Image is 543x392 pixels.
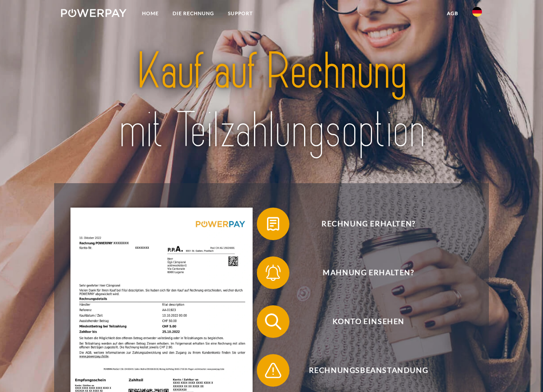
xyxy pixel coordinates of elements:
[263,311,283,332] img: qb_search.svg
[269,354,468,387] span: Rechnungsbeanstandung
[135,6,166,21] a: Home
[257,208,469,240] button: Rechnung erhalten?
[269,208,468,240] span: Rechnung erhalten?
[510,359,536,385] iframe: Schaltfläche zum Öffnen des Messaging-Fensters
[257,256,469,289] button: Mahnung erhalten?
[472,7,482,17] img: de
[263,263,283,283] img: qb_bell.svg
[166,6,221,21] a: DIE RECHNUNG
[269,256,468,289] span: Mahnung erhalten?
[263,360,283,381] img: qb_warning.svg
[82,39,461,163] img: title-powerpay_de.svg
[257,354,469,387] button: Rechnungsbeanstandung
[61,9,127,17] img: logo-powerpay-white.svg
[440,6,465,21] a: agb
[221,6,260,21] a: SUPPORT
[263,214,283,234] img: qb_bill.svg
[269,305,468,338] span: Konto einsehen
[257,305,469,338] button: Konto einsehen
